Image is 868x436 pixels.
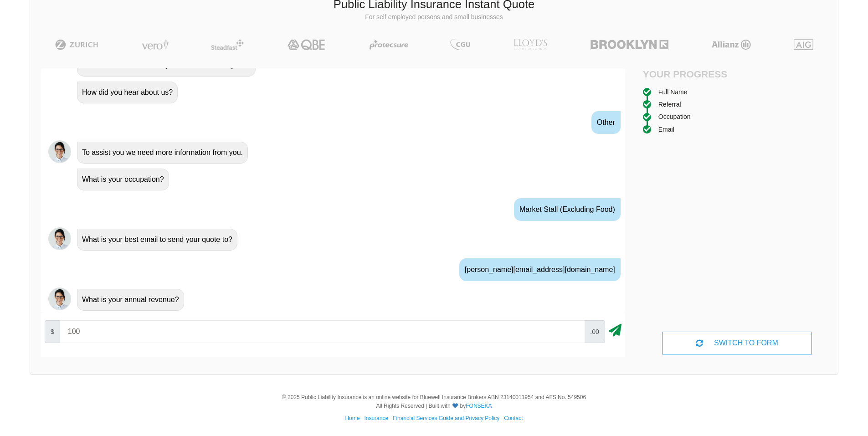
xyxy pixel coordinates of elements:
img: Allianz | Public Liability Insurance [707,39,755,50]
a: Home [345,415,360,421]
div: Other [591,111,621,134]
img: Vero | Public Liability Insurance [138,39,173,50]
img: Chatbot | PLI [48,287,71,310]
div: Market Stall (Excluding Food) [514,198,621,221]
div: How did you hear about us? [77,82,178,103]
h4: Your Progress [643,68,737,80]
img: CGU | Public Liability Insurance [447,39,474,50]
img: Chatbot | PLI [48,140,71,163]
div: What is your annual revenue? [77,289,184,311]
img: Steadfast | Public Liability Insurance [207,39,247,50]
img: LLOYD's | Public Liability Insurance [508,39,552,50]
img: Zurich | Public Liability Insurance [51,39,103,50]
div: SWITCH TO FORM [662,332,812,354]
div: To assist you we need more information from you. [77,142,248,164]
a: FONSEKA [466,403,492,409]
img: QBE | Public Liability Insurance [282,39,331,50]
img: Brooklyn | Public Liability Insurance [587,39,672,50]
div: What is your best email to send your quote to? [77,229,237,251]
span: $ [45,320,60,343]
div: Full Name [658,87,688,97]
a: Financial Services Guide and Privacy Policy [393,415,499,421]
img: Protecsure | Public Liability Insurance [366,39,412,50]
p: For self employed persons and small businesses [37,13,831,22]
a: Insurance [364,415,388,421]
div: Occupation [658,112,691,122]
img: Chatbot | PLI [48,227,71,250]
div: Email [658,124,674,134]
div: [PERSON_NAME][EMAIL_ADDRESS][DOMAIN_NAME] [459,258,621,281]
div: Referral [658,99,681,109]
span: .00 [584,320,605,343]
div: What is your occupation? [77,169,169,190]
a: Contact [504,415,523,421]
img: AIG | Public Liability Insurance [790,39,817,50]
input: Your annual revenue [60,320,585,343]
